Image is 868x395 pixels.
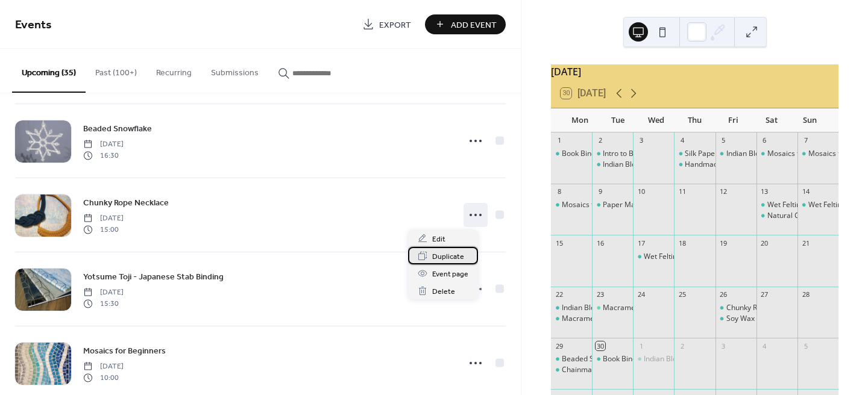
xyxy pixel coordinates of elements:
div: Wet Felting - Flowers [644,252,713,262]
div: Soy Wax Candles [726,314,784,324]
div: 13 [760,187,769,196]
div: 28 [801,290,810,299]
span: Yotsume Toji - Japanese Stab Binding [83,271,224,284]
div: Chunky Rope Necklace [726,303,802,313]
div: 27 [760,290,769,299]
div: 15 [555,238,564,247]
div: 3 [637,136,646,145]
div: Book Binding - Casebinding [551,149,592,159]
div: 24 [637,290,646,299]
div: 16 [596,238,605,247]
button: Upcoming (35) [12,49,86,93]
div: 12 [719,187,728,196]
div: Mon [561,108,599,132]
div: 17 [637,238,646,247]
span: 10:00 [83,372,124,383]
div: Mosaics for Beginners [551,200,592,210]
div: Indian Block Printing [633,354,674,364]
div: Wed [637,108,676,132]
span: [DATE] [83,361,124,372]
span: Edit [432,233,445,246]
div: Chainmaille - Helmweave [562,365,647,375]
div: Macrame Plant Hanger [562,314,640,324]
div: 5 [719,136,728,145]
a: Yotsume Toji - Japanese Stab Binding [83,270,224,284]
div: 5 [801,341,810,350]
span: Mosaics for Beginners [83,345,166,358]
div: Mosaics for Beginners [562,200,637,210]
div: 20 [760,238,769,247]
span: 15:00 [83,224,124,235]
span: [DATE] [83,139,124,150]
div: Book Binding - Casebinding [562,149,653,159]
div: 4 [678,136,687,145]
div: 10 [637,187,646,196]
div: 7 [801,136,810,145]
div: 2 [678,341,687,350]
div: 3 [719,341,728,350]
div: Wet Felting - Pots & Bowls [797,200,838,210]
div: 26 [719,290,728,299]
div: Book Binding - Casebinding [603,354,694,364]
div: Wet Felting - Flowers [633,252,674,262]
span: Event page [432,268,468,281]
div: 11 [678,187,687,196]
span: 16:30 [83,150,124,161]
div: Indian Block Printing [726,149,794,159]
div: Book Binding - Casebinding [592,354,633,364]
div: Sun [790,108,829,132]
div: Intro to Beaded Jewellery [603,149,687,159]
div: 22 [555,290,564,299]
div: Tue [599,108,638,132]
div: Handmade Recycled Paper [674,160,715,170]
div: 9 [596,187,605,196]
span: Chunky Rope Necklace [83,197,169,210]
a: Export [353,14,420,34]
span: [DATE] [83,287,124,298]
div: Macrame Wall Art [592,303,633,313]
div: Indian Block Printing [551,303,592,313]
span: Export [379,19,411,31]
button: Recurring [146,49,201,92]
div: Indian Block Printing [562,303,630,313]
div: Paper Marbling [603,200,655,210]
div: Macrame Wall Art [603,303,664,313]
div: Silk Paper Making [674,149,715,159]
div: Fri [714,108,752,132]
div: 6 [760,136,769,145]
div: 2 [596,136,605,145]
div: 19 [719,238,728,247]
div: Soy Wax Candles [715,314,756,324]
div: 1 [637,341,646,350]
div: Chunky Rope Necklace [715,303,756,313]
div: Indian Block Printing [644,354,712,364]
div: Indian Block Printing [592,160,633,170]
div: Natural Cold Process Soap Making [756,211,797,221]
div: 1 [555,136,564,145]
div: Wet Felting - Pots & Bowls [756,200,797,210]
div: Mosaics for Beginners [756,149,797,159]
div: Beaded Snowflake [551,354,592,364]
div: 25 [678,290,687,299]
span: 15:30 [83,298,124,309]
span: [DATE] [83,213,124,224]
div: Beaded Snowflake [562,354,624,364]
div: Silk Paper Making [685,149,744,159]
div: Intro to Beaded Jewellery [592,149,633,159]
span: Events [15,13,52,37]
div: Mosaics for Beginners [797,149,838,159]
div: 14 [801,187,810,196]
button: Add Event [425,14,506,34]
div: Indian Block Printing [715,149,756,159]
div: 4 [760,341,769,350]
span: Beaded Snowflake [83,123,152,135]
span: Duplicate [432,250,464,263]
div: 21 [801,238,810,247]
div: 8 [555,187,564,196]
div: 23 [596,290,605,299]
a: Chunky Rope Necklace [83,196,169,210]
div: 29 [555,341,564,350]
a: Mosaics for Beginners [83,344,166,358]
div: Indian Block Printing [603,160,671,170]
